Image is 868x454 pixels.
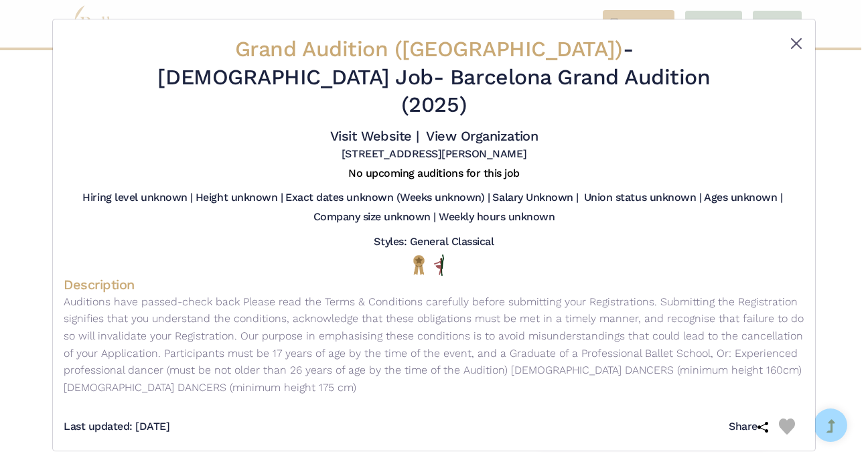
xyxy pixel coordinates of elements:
[788,35,804,52] button: Close
[374,235,494,249] h5: Styles: General Classical
[285,191,490,205] h5: Exact dates unknown (Weeks unknown) |
[348,167,520,181] h5: No upcoming auditions for this job
[64,293,804,396] p: Auditions have passed-check back Please read the Terms & Conditions carefully before submitting y...
[196,191,283,205] h5: Height unknown |
[313,210,436,224] h5: Company size unknown |
[434,254,444,276] img: All
[125,35,743,119] h2: - - Barcelona Grand Audition (2025)
[82,191,192,205] h5: Hiring level unknown |
[426,128,538,144] a: View Organization
[439,210,555,224] h5: Weekly hours unknown
[64,420,169,434] h5: Last updated: [DATE]
[704,191,782,205] h5: Ages unknown |
[411,254,427,275] img: National
[235,36,623,62] span: Grand Audition ([GEOGRAPHIC_DATA])
[330,128,419,144] a: Visit Website |
[492,191,578,205] h5: Salary Unknown |
[729,420,779,434] h5: Share
[779,419,795,435] img: Heart
[342,147,526,161] h5: [STREET_ADDRESS][PERSON_NAME]
[584,191,701,205] h5: Union status unknown |
[64,276,804,293] h4: Description
[157,64,433,90] span: [DEMOGRAPHIC_DATA] Job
